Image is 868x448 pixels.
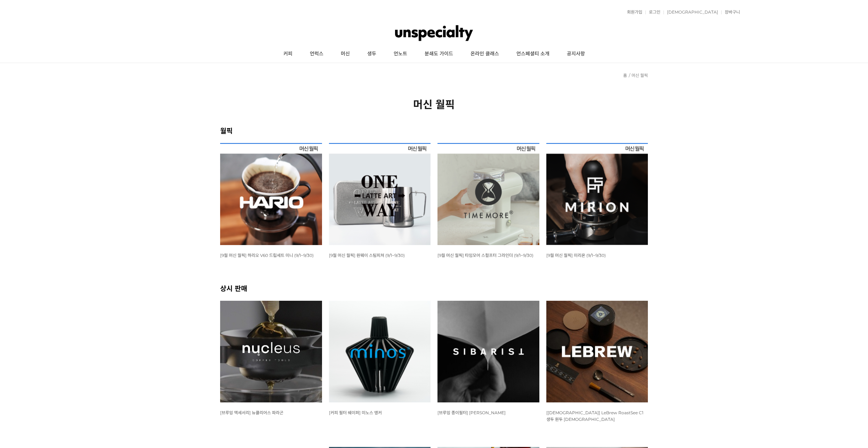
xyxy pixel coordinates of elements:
[624,10,642,14] a: 회원가입
[275,45,301,63] a: 커피
[416,45,462,63] a: 분쇄도 가이드
[546,410,643,422] span: [[DEMOGRAPHIC_DATA]] LeBrew RoastSee C1 생두 원두 [DEMOGRAPHIC_DATA]
[329,410,382,415] span: [커피 필터 쉐이퍼] 미노스 앵커
[664,10,718,14] a: [DEMOGRAPHIC_DATA]
[546,301,648,403] img: 르브루 LeBrew
[546,253,606,258] span: [9월 머신 월픽] 미리온 (9/1~9/30)
[395,23,473,44] img: 언스페셜티 몰
[220,252,314,258] a: [9월 머신 월픽] 하리오 V60 드립세트 미니 (9/1~9/30)
[558,45,594,63] a: 공지사항
[301,45,332,63] a: 언럭스
[508,45,558,63] a: 언스페셜티 소개
[329,410,382,415] a: [커피 필터 쉐이퍼] 미노스 앵커
[437,301,539,403] img: 시바리스트 SIBARIST
[437,410,506,415] a: [브루잉 종이필터] [PERSON_NAME]
[329,301,431,403] img: 미노스 앵커
[220,96,648,111] h2: 머신 월픽
[437,253,533,258] span: [9월 머신 월픽] 타임모어 스컬프터 그라인더 (9/1~9/30)
[462,45,508,63] a: 온라인 클래스
[623,73,627,78] a: 홈
[437,410,506,415] span: [브루잉 종이필터] [PERSON_NAME]
[220,253,314,258] span: [9월 머신 월픽] 하리오 V60 드립세트 미니 (9/1~9/30)
[546,252,606,258] a: [9월 머신 월픽] 미리온 (9/1~9/30)
[329,143,431,245] img: 9월 머신 월픽 원웨이 스팀피쳐
[220,125,648,135] h2: 월픽
[220,283,648,293] h2: 상시 판매
[721,10,740,14] a: 장바구니
[546,143,648,245] img: 9월 머신 월픽 미리온
[359,45,385,63] a: 생두
[332,45,359,63] a: 머신
[220,410,283,415] a: [브루잉 액세서리] 뉴클리어스 파라곤
[437,252,533,258] a: [9월 머신 월픽] 타임모어 스컬프터 그라인더 (9/1~9/30)
[546,410,643,422] a: [[DEMOGRAPHIC_DATA]] LeBrew RoastSee C1 생두 원두 [DEMOGRAPHIC_DATA]
[632,73,648,78] a: 머신 월픽
[385,45,416,63] a: 언노트
[437,143,539,245] img: 9월 머신 월픽 타임모어 스컬프터
[329,253,405,258] span: [9월 머신 월픽] 원웨이 스팀피쳐 (9/1~9/30)
[329,252,405,258] a: [9월 머신 월픽] 원웨이 스팀피쳐 (9/1~9/30)
[220,410,283,415] span: [브루잉 액세서리] 뉴클리어스 파라곤
[220,143,322,245] img: 9월 머신 월픽 하리오 V60 드립세트 미니
[220,301,322,403] img: 뉴클리어스 파라곤
[645,10,660,14] a: 로그인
